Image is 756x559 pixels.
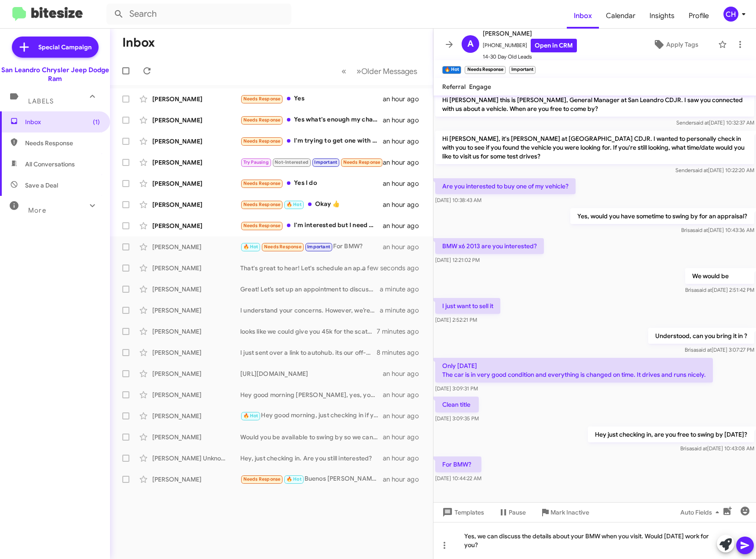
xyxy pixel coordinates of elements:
span: 🔥 Hot [243,413,258,419]
span: said at [696,346,712,353]
div: [PERSON_NAME] [152,369,240,378]
span: Save a Deal [25,181,58,190]
span: Auto Fields [680,504,723,520]
button: CH [716,7,746,22]
span: Special Campaign [38,43,92,51]
span: Brisa [DATE] 2:51:42 PM [685,287,754,293]
div: Yes, we can discuss the details about your BMW when you visit. Would [DATE] work for you? [433,522,756,559]
span: Important [314,159,337,165]
div: an hour ago [383,369,426,378]
span: Sender [DATE] 10:32:37 AM [676,119,754,126]
span: Needs Response [243,96,281,102]
p: Hey just checking in, are you free to swing by [DATE]? [588,427,754,442]
div: Buenos [PERSON_NAME] Ustedes tienen mi información Si me tienen una buena oferta hacemos trato [240,474,383,484]
div: an hour ago [383,116,426,125]
span: Inbox [25,118,100,126]
span: Needs Response [243,476,281,482]
div: an hour ago [383,454,426,463]
span: « [341,66,346,77]
button: Apply Tags [637,37,714,52]
p: Understood, can you bring it in ? [648,328,754,344]
div: I'm interested but I need more information [240,221,383,231]
span: [DATE] 3:09:31 PM [435,385,478,392]
p: Are you interested to buy one of my vehicle? [435,178,576,194]
div: I just sent over a link to autohub. its our off-site appraisal tool. if you could just fill out s... [240,348,377,357]
p: I just want to sell it [435,298,500,314]
button: Templates [433,504,491,520]
div: [PERSON_NAME] [152,348,240,357]
div: [PERSON_NAME] [152,221,240,230]
span: Needs Response [343,159,381,165]
span: said at [693,227,708,233]
span: Brisa [DATE] 10:43:08 AM [680,445,754,452]
a: Inbox [567,3,599,29]
span: Insights [642,3,682,29]
div: a minute ago [380,285,426,294]
span: Needs Response [264,244,301,250]
span: A [467,37,473,51]
div: Yes [240,94,383,104]
a: Special Campaign [12,37,99,58]
div: [PERSON_NAME] [152,306,240,315]
p: BMW x6 2013 are you interested? [435,238,544,254]
div: an hour ago [383,158,426,167]
small: Needs Response [465,66,505,74]
input: Search [106,4,291,25]
div: looks like we could give you 45k for the scat pack [240,327,377,336]
span: More [28,206,46,214]
span: Needs Response [243,138,281,144]
span: 🔥 Hot [286,202,301,207]
div: Great! Let’s set up an appointment to discuss your vehicle in detail. When would be a good time f... [240,285,380,294]
span: said at [694,119,709,126]
div: [PERSON_NAME] [152,390,240,399]
span: 14-30 Day Old Leads [483,52,577,61]
p: Yes, would you have sometime to swing by for an appraisal? [570,208,754,224]
div: an hour ago [383,95,426,103]
div: [PERSON_NAME] [152,158,240,167]
span: said at [693,167,708,173]
div: [PERSON_NAME] [152,264,240,272]
p: Hi [PERSON_NAME], it's [PERSON_NAME] at [GEOGRAPHIC_DATA] CDJR. I wanted to personally check in w... [435,131,754,164]
div: Hey good morning, just checking in if you had a chance to review the quote we sent last week? [240,411,383,421]
span: » [356,66,361,77]
button: Mark Inactive [533,504,596,520]
span: Templates [440,504,484,520]
div: CH [723,7,738,22]
a: Open in CRM [531,39,577,52]
span: 🔥 Hot [286,476,301,482]
span: Needs Response [243,117,281,123]
div: [PERSON_NAME] [152,412,240,420]
div: an hour ago [383,200,426,209]
div: an hour ago [383,433,426,441]
button: Pause [491,504,533,520]
a: Calendar [599,3,642,29]
div: an hour ago [383,179,426,188]
span: Profile [682,3,716,29]
span: Referral [442,83,466,91]
div: Hey good morning [PERSON_NAME], yes, youre referring to our Lendward letter, is that correct? [240,390,383,399]
span: Apply Tags [666,37,698,52]
span: [DATE] 10:44:22 AM [435,475,481,482]
div: an hour ago [383,243,426,251]
small: 🔥 Hot [442,66,461,74]
span: [DATE] 3:09:35 PM [435,415,479,422]
span: Older Messages [361,66,417,76]
div: That's great to hear! Let's schedule an appointment to assess your Compass and discuss the detail... [240,264,373,272]
span: Labels [28,97,54,105]
div: [PERSON_NAME] [152,95,240,103]
span: Brisa [DATE] 10:43:36 AM [681,227,754,233]
span: Pause [509,504,526,520]
div: Okay 👍 [240,199,383,210]
div: [PERSON_NAME] [152,243,240,251]
span: said at [697,287,712,293]
div: a minute ago [380,306,426,315]
button: Auto Fields [673,504,730,520]
span: Needs Response [243,223,281,228]
span: Needs Response [243,180,281,186]
p: Only [DATE] The car is in very good condition and everything is changed on time. It drives and ru... [435,358,713,382]
div: an hour ago [383,221,426,230]
div: an hour ago [383,412,426,420]
span: [DATE] 10:38:43 AM [435,197,481,203]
